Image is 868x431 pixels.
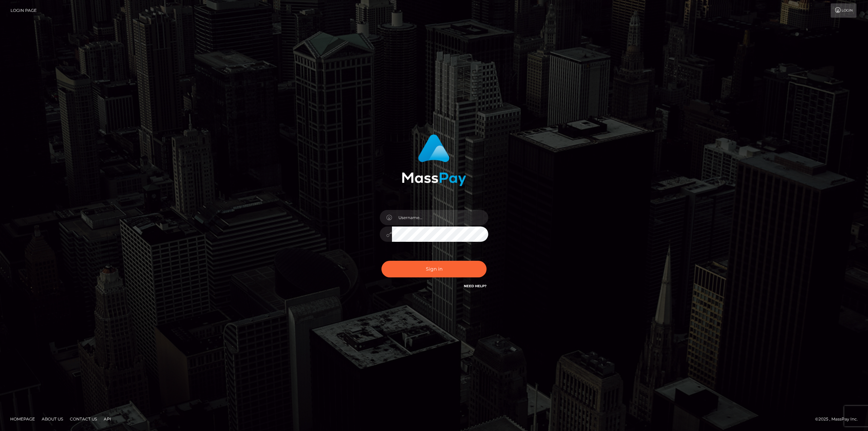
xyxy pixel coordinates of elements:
[381,261,487,277] button: Sign in
[39,414,66,424] a: About Us
[815,415,863,423] div: © 2025 , MassPay Inc.
[392,210,488,225] input: Username...
[831,3,856,18] a: Login
[7,414,38,424] a: Homepage
[101,414,114,424] a: API
[464,284,487,288] a: Need Help?
[402,134,466,186] img: MassPay Login
[67,414,100,424] a: Contact Us
[11,3,37,18] a: Login Page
